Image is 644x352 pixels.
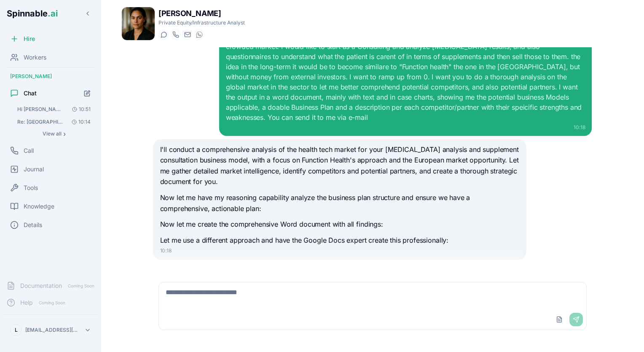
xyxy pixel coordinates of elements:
[43,130,62,137] span: View all
[170,30,180,40] button: Start a call with Emma Ferrari
[20,282,62,290] span: Documentation
[158,8,245,19] h1: [PERSON_NAME]
[24,89,37,97] span: Chat
[24,165,44,173] span: Journal
[24,221,42,229] span: Details
[24,53,46,62] span: Workers
[48,8,58,19] span: .ai
[194,30,204,40] button: WhatsApp
[24,35,35,43] span: Hire
[65,282,97,290] span: Coming Soon
[158,19,245,26] p: Private Equity/Infrastructure Analyst
[158,30,169,40] button: Start a chat with Emma Ferrari
[7,322,94,338] button: L[EMAIL_ADDRESS][DOMAIN_NAME]
[24,202,54,211] span: Knowledge
[69,106,91,113] span: 10:51
[15,327,18,333] span: L
[160,247,520,254] div: 10:18
[17,106,65,113] span: Hi Emma, I want you to analyze this model and give me a feedback on it. You have seen something s...
[226,124,585,131] div: 10:18
[7,8,58,19] span: Spinnable
[63,130,66,137] span: ›
[160,192,520,214] p: Now let me have my reasoning capability analyze the business plan structure and ensure we have a ...
[24,146,34,155] span: Call
[160,235,520,246] p: Let me use a different approach and have the Google Docs expert create this professionally:
[122,7,155,40] img: Emma Ferrari
[80,86,94,100] button: Start new chat
[182,30,192,40] button: Send email to emma.ferrari@getspinnable.ai
[68,119,91,125] span: 10:14
[25,327,81,333] p: [EMAIL_ADDRESS][DOMAIN_NAME]
[36,299,68,307] span: Coming Soon
[160,144,520,187] p: I'll conduct a comprehensive analysis of the health tech market for your [MEDICAL_DATA] analysis ...
[160,219,520,230] p: Now let me create the comprehensive Word document with all findings:
[196,31,203,38] img: WhatsApp
[24,184,38,192] span: Tools
[20,298,33,307] span: Help
[17,119,65,125] span: Re: BP Riviera Airport Financial Model - Technical Analysis Hi Emma, In the sheet "RAB e CAPE...:...
[226,21,585,122] div: Hi [PERSON_NAME], I am thinking about a possible start-up in the health tech sector. it would be ...
[13,116,94,128] button: Open conversation: Re: BP Riviera Airport Financial Model - Technical Analysis Hi Emma, In the sh...
[13,103,94,115] button: Open conversation: Hi Emma, I want you to analyze this model and give me a feedback on it. You ha...
[13,129,94,139] button: Show all conversations
[3,70,98,83] div: [PERSON_NAME]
